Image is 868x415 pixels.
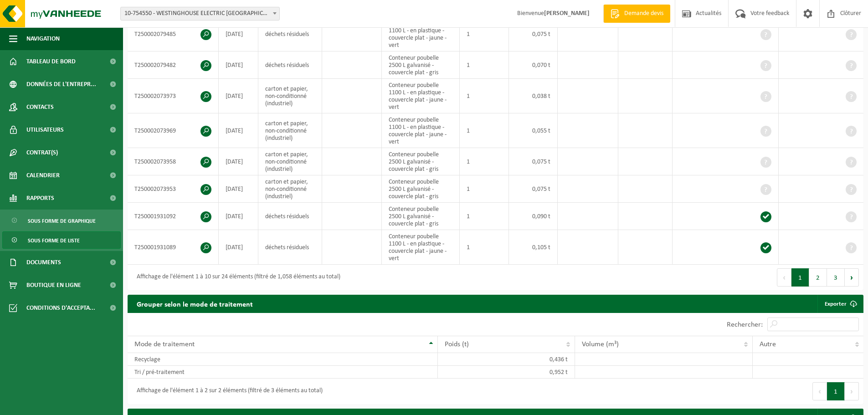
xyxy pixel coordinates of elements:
strong: [PERSON_NAME] [544,10,590,17]
td: [DATE] [219,113,258,148]
td: [DATE] [219,203,258,230]
td: T250002073969 [128,113,219,148]
td: 0,090 t [509,203,558,230]
button: 2 [809,268,827,287]
td: [DATE] [219,51,258,79]
a: Sous forme de graphique [2,212,121,229]
span: Mode de traitement [134,341,195,348]
td: 1 [460,113,509,148]
a: Sous forme de liste [2,231,121,249]
td: 1 [460,175,509,203]
td: T250001931092 [128,203,219,230]
td: 1 [460,17,509,51]
span: Utilisateurs [26,118,64,141]
td: Conteneur poubelle 1100 L - en plastique - couvercle plat - jaune - vert [382,17,460,51]
td: déchets résiduels [258,203,322,230]
td: 0,038 t [509,79,558,113]
span: Autre [760,341,776,348]
button: Previous [777,268,791,287]
span: Demande devis [622,9,666,18]
td: 0,105 t [509,230,558,265]
button: Next [845,382,859,400]
div: Affichage de l'élément 1 à 10 sur 24 éléments (filtré de 1,058 éléments au total) [132,269,340,286]
span: Sous forme de graphique [28,212,96,230]
td: T250002079485 [128,17,219,51]
td: T250001931089 [128,230,219,265]
span: Sous forme de liste [28,232,80,249]
td: Conteneur poubelle 1100 L - en plastique - couvercle plat - jaune - vert [382,79,460,113]
button: 1 [791,268,809,287]
span: Contrat(s) [26,141,58,164]
a: Exporter [817,295,863,313]
span: Données de l'entrepr... [26,73,96,96]
td: [DATE] [219,17,258,51]
td: 1 [460,230,509,265]
td: 0,075 t [509,17,558,51]
button: 1 [827,382,845,400]
td: carton et papier, non-conditionné (industriel) [258,113,322,148]
td: 0,070 t [509,51,558,79]
td: [DATE] [219,148,258,175]
span: Volume (m³) [582,341,619,348]
td: carton et papier, non-conditionné (industriel) [258,175,322,203]
td: Conteneur poubelle 1100 L - en plastique - couvercle plat - jaune - vert [382,113,460,148]
td: 0,075 t [509,148,558,175]
td: carton et papier, non-conditionné (industriel) [258,148,322,175]
div: Affichage de l'élément 1 à 2 sur 2 éléments (filtré de 3 éléments au total) [132,383,323,400]
h2: Grouper selon le mode de traitement [128,295,262,313]
td: Conteneur poubelle 2500 L galvanisé - couvercle plat - gris [382,175,460,203]
td: Conteneur poubelle 2500 L galvanisé - couvercle plat - gris [382,203,460,230]
span: Conditions d'accepta... [26,297,95,319]
td: [DATE] [219,79,258,113]
td: 0,436 t [438,353,575,366]
span: Boutique en ligne [26,274,81,297]
td: Conteneur poubelle 2500 L galvanisé - couvercle plat - gris [382,148,460,175]
td: [DATE] [219,175,258,203]
span: 10-754550 - WESTINGHOUSE ELECTRIC BELGIUM - NIVELLES [121,7,279,20]
button: Next [845,268,859,287]
td: Conteneur poubelle 1100 L - en plastique - couvercle plat - jaune - vert [382,230,460,265]
td: 0,075 t [509,175,558,203]
td: T250002073973 [128,79,219,113]
td: 1 [460,203,509,230]
td: 1 [460,51,509,79]
span: Contacts [26,96,54,118]
td: [DATE] [219,230,258,265]
td: T250002079482 [128,51,219,79]
td: déchets résiduels [258,17,322,51]
td: Recyclage [128,353,438,366]
td: T250002073958 [128,148,219,175]
span: Navigation [26,27,60,50]
a: Demande devis [603,5,670,23]
span: Calendrier [26,164,60,187]
td: 1 [460,79,509,113]
span: 10-754550 - WESTINGHOUSE ELECTRIC BELGIUM - NIVELLES [120,7,280,20]
td: 0,055 t [509,113,558,148]
td: Tri / pré-traitement [128,366,438,379]
td: 0,952 t [438,366,575,379]
span: Rapports [26,187,54,210]
td: déchets résiduels [258,230,322,265]
button: 3 [827,268,845,287]
td: T250002073953 [128,175,219,203]
span: Tableau de bord [26,50,76,73]
label: Rechercher: [727,321,763,328]
td: carton et papier, non-conditionné (industriel) [258,79,322,113]
td: déchets résiduels [258,51,322,79]
td: Conteneur poubelle 2500 L galvanisé - couvercle plat - gris [382,51,460,79]
span: Documents [26,251,61,274]
td: 1 [460,148,509,175]
span: Poids (t) [445,341,469,348]
button: Previous [812,382,827,400]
